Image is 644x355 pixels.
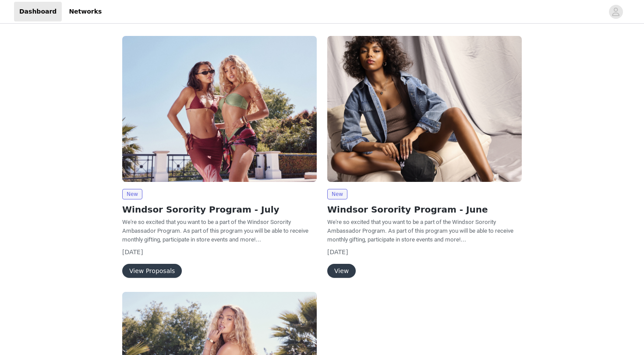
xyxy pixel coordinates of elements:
[122,268,182,274] a: View Proposals
[122,264,182,278] button: View Proposals
[327,248,348,256] span: [DATE]
[122,219,308,243] span: We're so excited that you want to be a part of the Windsor Sorority Ambassador Program. As part o...
[122,203,317,216] h2: Windsor Sorority Program - July
[327,203,522,216] h2: Windsor Sorority Program - June
[327,268,356,274] a: View
[327,264,356,278] button: View
[327,36,522,182] img: Windsor
[14,2,62,21] a: Dashboard
[612,5,620,19] div: avatar
[327,219,513,243] span: We're so excited that you want to be a part of the Windsor Sorority Ambassador Program. As part o...
[122,189,142,199] span: New
[327,189,347,199] span: New
[122,36,317,182] img: Windsor
[122,248,143,256] span: [DATE]
[64,2,107,21] a: Networks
